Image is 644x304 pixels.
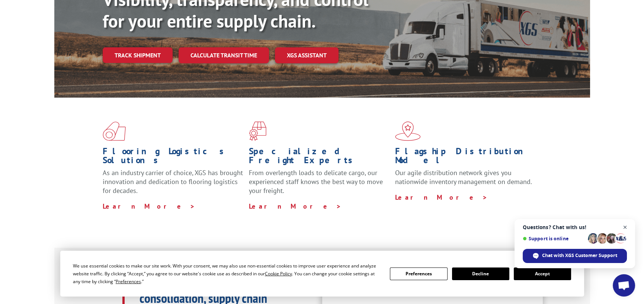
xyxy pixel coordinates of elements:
span: Questions? Chat with us! [523,224,627,230]
img: xgs-icon-focused-on-flooring-red [249,121,266,141]
span: Support is online [523,236,585,241]
p: From overlength loads to delicate cargo, our experienced staff knows the best way to move your fr... [249,168,390,202]
div: Open chat [613,274,635,297]
a: Track shipment [103,47,173,63]
a: XGS ASSISTANT [275,47,339,63]
img: xgs-icon-flagship-distribution-model-red [395,121,421,141]
span: Close chat [621,223,630,232]
img: xgs-icon-total-supply-chain-intelligence-red [103,121,126,141]
span: Chat with XGS Customer Support [542,252,617,259]
button: Decline [452,267,509,280]
span: As an industry carrier of choice, XGS has brought innovation and dedication to flooring logistics... [103,168,243,195]
a: Learn More > [395,193,488,202]
a: Learn More > [249,202,342,210]
span: Our agile distribution network gives you nationwide inventory management on demand. [395,168,532,186]
div: Cookie Consent Prompt [60,251,584,297]
a: Learn More > [103,202,195,210]
h1: Flagship Distribution Model [395,147,536,168]
button: Accept [514,267,571,280]
div: Chat with XGS Customer Support [523,249,627,263]
h1: Flooring Logistics Solutions [103,147,243,168]
h1: Specialized Freight Experts [249,147,390,168]
a: Calculate transit time [179,47,269,63]
div: We use essential cookies to make our site work. With your consent, we may also use non-essential ... [73,262,381,285]
span: Cookie Policy [265,270,292,277]
span: Preferences [116,278,141,285]
button: Preferences [390,267,447,280]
